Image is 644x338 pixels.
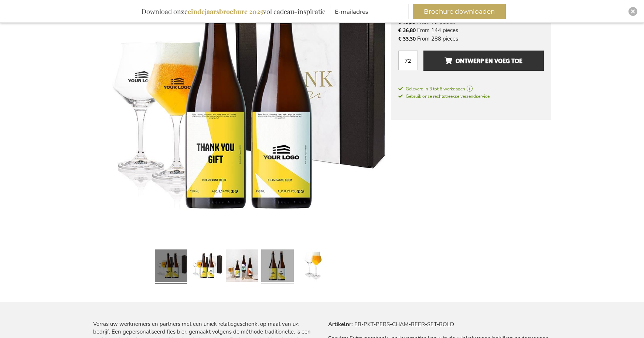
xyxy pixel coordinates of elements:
span: € 33,30 [398,35,416,42]
span: € 40,20 [398,19,416,26]
div: Close [628,7,637,16]
li: From 144 pieces [398,26,544,34]
form: marketing offers and promotions [331,4,411,21]
a: Geleverd in 3 tot 6 werkdagen [398,86,544,92]
div: Download onze vol cadeau-inspiratie [138,4,329,19]
img: Close [631,9,635,14]
a: Beer Glasses Duo [297,246,329,287]
li: From 288 pieces [398,35,544,43]
button: Brochure downloaden [413,4,506,19]
a: Personalised Champagne Beer [261,246,294,287]
input: E-mailadres [331,4,409,19]
a: Personalised Champagne Beer [155,246,187,287]
span: Ontwerp en voeg toe [444,55,522,67]
button: Ontwerp en voeg toe [423,51,544,71]
span: Gebruik onze rechtstreekse verzendservice [398,93,490,99]
a: Personalised Champagne Beer [226,246,258,287]
b: eindejaarsbrochure 2025 [188,7,263,16]
a: Gebruik onze rechtstreekse verzendservice [398,92,490,100]
span: € 36,80 [398,27,416,34]
a: Personalised Champagne Beer [190,246,223,287]
input: Aantal [398,51,418,70]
